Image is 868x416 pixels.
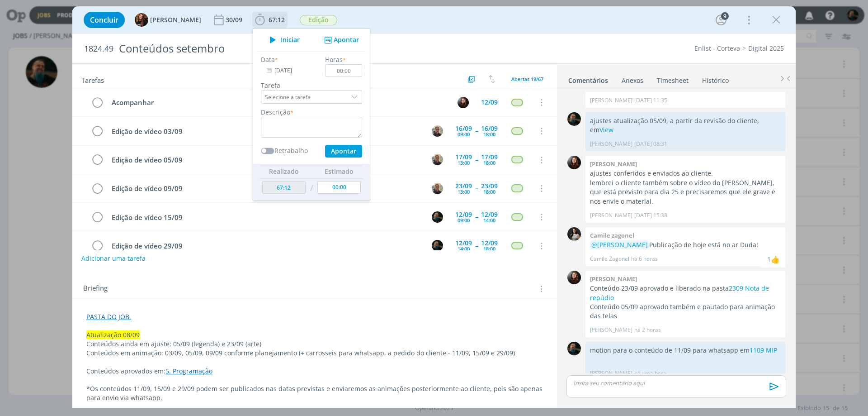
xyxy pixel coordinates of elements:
[458,160,470,165] div: 13:00
[108,126,423,137] div: Edição de vídeo 03/09
[264,33,300,46] button: Iniciar
[84,12,125,28] button: Concluir
[599,125,613,134] a: View
[590,211,632,220] p: [PERSON_NAME]
[456,96,470,109] button: E
[748,44,784,53] a: Digital 2025
[634,140,667,148] span: [DATE] 08:31
[90,16,118,24] span: Concluir
[590,326,632,334] p: [PERSON_NAME]
[483,160,495,165] div: 18:00
[86,330,140,339] span: Atualização 08/09
[432,240,443,251] img: M
[455,211,472,218] div: 12/09
[567,271,581,284] img: E
[455,154,472,160] div: 17/09
[458,246,470,251] div: 14:00
[475,214,478,220] span: --
[226,17,244,23] div: 30/09
[694,44,740,53] a: Enlist - Corteva
[269,15,285,24] span: 67:12
[150,17,201,23] span: [PERSON_NAME]
[430,124,444,138] button: R
[481,154,498,160] div: 17/09
[81,250,146,267] button: Adicionar uma tarefa
[281,37,300,43] span: Iniciar
[432,154,443,165] img: R
[135,13,201,27] button: T[PERSON_NAME]
[430,153,444,167] button: R
[455,183,472,189] div: 23/09
[481,125,498,132] div: 16/09
[567,227,581,241] img: C
[567,112,581,126] img: M
[430,210,444,224] button: M
[590,255,629,263] p: Camile Zagonel
[511,76,543,82] span: Abertas 19/67
[590,140,632,148] p: [PERSON_NAME]
[86,339,543,349] p: Conteúdos ainda em ajuste: 05/09 (legenda) e 23/09 (arte)
[432,211,443,223] img: M
[750,346,777,354] a: 1109 MIP
[475,128,478,134] span: --
[84,44,113,54] span: 1824.49
[767,254,771,264] div: 1
[489,75,495,83] img: arrow-down-up.svg
[590,160,637,168] b: [PERSON_NAME]
[590,302,781,321] p: Conteúdo 05/09 aprovado também e pautado para animação das telas
[568,72,609,85] a: Comentários
[634,369,666,378] span: há uma hora
[261,81,362,90] label: Tarefa
[86,384,543,402] p: *Os conteúdos 11/09, 15/09 e 29/09 podem ser publicados nas datas previstas e enviaremos as anima...
[86,312,131,321] a: PASTA DO JOB.
[590,284,781,302] p: Conteúdo 23/09 aprovado e liberado na pasta
[108,212,423,223] div: Edição de vídeo 15/09
[108,183,423,194] div: Edição de vídeo 09/09
[481,211,498,218] div: 12/09
[590,240,781,249] p: Publicação de hoje está no ar Duda!
[308,179,316,197] td: /
[458,132,470,137] div: 09:00
[115,38,489,60] div: Conteúdos setembro
[315,164,363,179] th: Estimado
[483,218,495,223] div: 14:00
[631,255,658,263] span: há 6 horas
[590,275,637,283] b: [PERSON_NAME]
[590,284,769,301] a: 2309 Nota de repúdio
[590,346,781,355] p: motion para o conteúdo de 11/09 para whatsapp em
[590,116,781,135] p: ajustes atualização 05/09, a partir da revisão do cliente, em
[483,132,495,137] div: 18:00
[86,349,543,358] p: Conteúdos em animação: 03/09, 05/09, 09/09 conforme planejamento (+ carrosseis para whatsapp, a p...
[590,169,781,178] p: ajustes conferidos e enviados ao cliente.
[322,35,359,45] button: Apontar
[634,211,667,220] span: [DATE] 15:38
[253,28,370,201] ul: 67:12
[458,189,470,194] div: 13:00
[481,99,498,105] div: 12/09
[261,55,275,64] label: Data
[590,231,634,239] b: Camile zagonel
[455,240,472,246] div: 12/09
[458,97,469,108] img: E
[590,178,781,206] p: lembrei o cliente também sobre o vídeo do [PERSON_NAME], que está previsto para dia 25 e precisar...
[458,218,470,223] div: 09:00
[432,125,443,137] img: R
[432,183,443,194] img: R
[261,64,317,77] input: Data
[108,154,423,166] div: Edição de vídeo 05/09
[475,243,478,249] span: --
[430,239,444,253] button: M
[455,125,472,132] div: 16/09
[260,164,308,179] th: Realizado
[253,13,287,27] button: 67:12
[261,107,290,117] label: Descrição
[325,145,362,158] button: Apontar
[274,146,308,155] label: Retrabalho
[590,369,632,378] p: [PERSON_NAME]
[108,97,449,108] div: Acompanhar
[714,13,728,27] button: 9
[83,283,108,295] span: Briefing
[591,240,648,249] span: @[PERSON_NAME]
[634,326,661,334] span: há 2 horas
[299,14,338,26] button: Edição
